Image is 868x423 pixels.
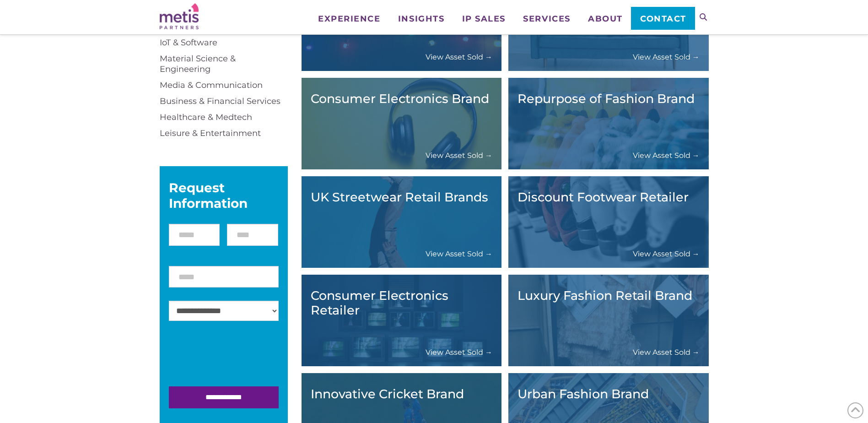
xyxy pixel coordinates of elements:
[633,347,700,357] a: View Asset Sold →
[518,190,700,205] h3: Discount Footwear Retailer
[311,190,493,205] h3: UK Streetwear Retail Brands
[398,15,444,23] span: Insights
[633,249,700,259] a: View Asset Sold →
[169,334,308,370] iframe: reCAPTCHA
[588,15,623,23] span: About
[426,151,492,160] a: View Asset Sold →
[640,15,686,23] span: Contact
[160,80,263,90] a: Media & Communication
[518,288,700,303] h3: Luxury Fashion Retail Brand
[318,15,380,23] span: Experience
[426,347,492,357] a: View Asset Sold →
[462,15,506,23] span: IP Sales
[311,288,493,318] h3: Consumer Electronics Retailer
[518,92,700,106] h3: Repurpose of Fashion Brand
[169,180,279,211] div: Request Information
[160,54,236,74] a: Material Science & Engineering
[160,3,199,29] img: Metis Partners
[160,96,280,106] a: Business & Financial Services
[847,402,863,418] span: Back to Top
[633,52,700,62] a: View Asset Sold →
[160,128,261,138] a: Leisure & Entertainment
[518,387,700,401] h3: Urban Fashion Brand
[311,92,493,106] h3: Consumer Electronics Brand
[631,7,695,30] a: Contact
[633,151,700,160] a: View Asset Sold →
[426,52,492,62] a: View Asset Sold →
[426,249,492,259] a: View Asset Sold →
[160,112,252,122] a: Healthcare & Medtech
[311,387,493,401] h3: Innovative Cricket Brand
[160,38,217,48] a: IoT & Software
[523,15,570,23] span: Services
